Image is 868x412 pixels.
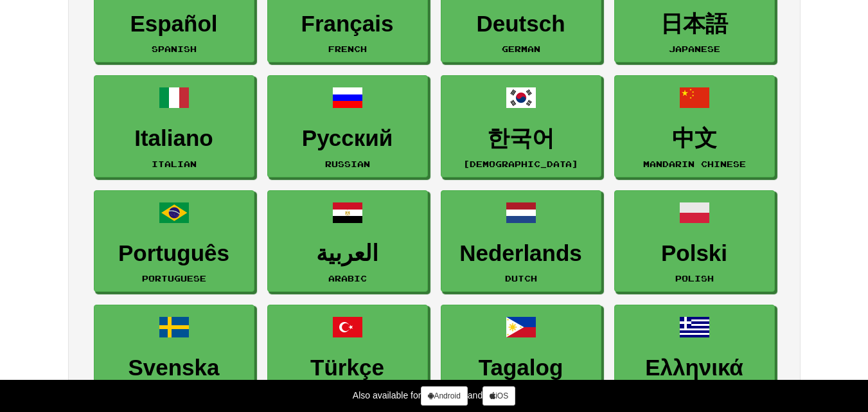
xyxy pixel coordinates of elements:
small: [DEMOGRAPHIC_DATA] [463,159,578,168]
a: РусскийRussian [267,75,428,177]
a: 中文Mandarin Chinese [614,75,775,177]
h3: Italiano [101,126,247,151]
a: 한국어[DEMOGRAPHIC_DATA] [441,75,601,177]
h3: Deutsch [448,12,594,37]
small: Portuguese [142,274,206,283]
a: SvenskaSwedish [94,305,254,407]
small: Russian [325,159,370,168]
h3: Русский [274,126,421,151]
h3: 한국어 [448,126,594,151]
h3: العربية [274,241,421,266]
a: العربيةArabic [267,190,428,292]
h3: Español [101,12,247,37]
small: Japanese [669,44,720,53]
small: Italian [152,159,197,168]
a: TürkçeTurkish [267,305,428,407]
small: Arabic [328,274,367,283]
h3: 日本語 [621,12,768,37]
h3: Ελληνικά [621,355,768,381]
a: iOS [483,386,515,406]
h3: Français [274,12,421,37]
a: ItalianoItalian [94,75,254,177]
h3: 中文 [621,126,768,151]
h3: Português [101,241,247,266]
h3: Polski [621,241,768,266]
a: Android [421,386,467,406]
a: PolskiPolish [614,190,775,292]
small: Dutch [505,274,537,283]
a: PortuguêsPortuguese [94,190,254,292]
h3: Nederlands [448,241,594,266]
small: German [502,44,540,53]
h3: Svenska [101,355,247,381]
a: NederlandsDutch [441,190,601,292]
small: Spanish [152,44,197,53]
h3: Tagalog [448,355,594,381]
small: French [328,44,367,53]
a: ΕλληνικάGreek [614,305,775,407]
a: TagalogTagalog [441,305,601,407]
small: Polish [675,274,714,283]
h3: Türkçe [274,355,421,381]
small: Mandarin Chinese [643,159,746,168]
